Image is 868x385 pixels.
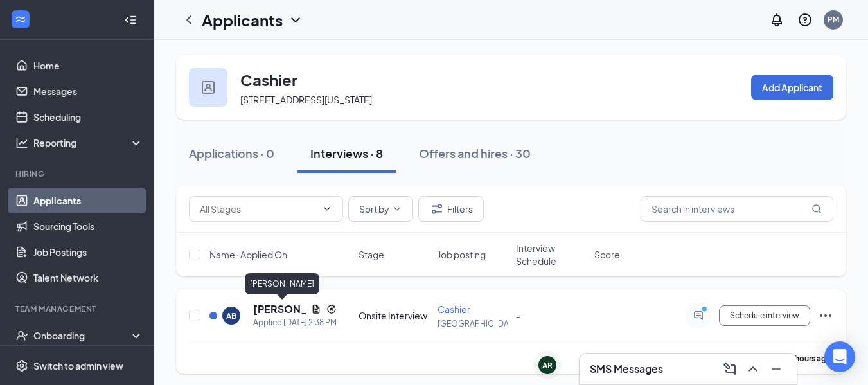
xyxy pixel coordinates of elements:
[418,196,484,222] button: Filter Filters
[33,329,132,342] div: Onboarding
[751,75,833,100] button: Add Applicant
[769,12,784,28] svg: Notifications
[33,78,143,104] a: Messages
[15,168,141,179] div: Hiring
[33,104,143,130] a: Scheduling
[516,242,587,267] span: Interview Schedule
[641,196,833,222] input: Search in interviews
[419,145,531,161] div: Offers and hires · 30
[33,359,123,372] div: Switch to admin view
[797,12,813,28] svg: QuestionInfo
[818,308,833,323] svg: Ellipses
[226,310,236,321] div: AB
[719,305,810,326] button: Schedule interview
[438,303,470,315] span: Cashier
[594,248,620,261] span: Score
[33,265,143,291] a: Talent Network
[14,13,27,26] svg: WorkstreamLogo
[33,239,143,265] a: Job Postings
[359,204,389,213] span: Sort by
[15,329,28,342] svg: UserCheck
[202,9,283,31] h1: Applicants
[33,188,143,213] a: Applicants
[15,136,28,149] svg: Analysis
[326,304,337,314] svg: Reapply
[698,305,714,316] svg: PrimaryDot
[438,318,508,329] p: [GEOGRAPHIC_DATA]
[311,304,321,314] svg: Document
[429,201,445,217] svg: Filter
[33,213,143,239] a: Sourcing Tools
[253,302,306,316] h5: [PERSON_NAME]
[240,69,297,91] h3: Cashier
[745,361,761,377] svg: ChevronUp
[310,145,383,161] div: Interviews · 8
[743,359,763,379] button: ChevronUp
[245,273,319,294] div: [PERSON_NAME]
[768,361,784,377] svg: Minimize
[811,204,822,214] svg: MagnifyingGlass
[288,12,303,28] svg: ChevronDown
[202,81,215,94] img: user icon
[348,196,413,222] button: Sort byChevronDown
[322,204,332,214] svg: ChevronDown
[542,360,553,371] div: AR
[824,341,855,372] div: Open Intercom Messenger
[438,248,486,261] span: Job posting
[33,53,143,78] a: Home
[15,359,28,372] svg: Settings
[124,13,137,26] svg: Collapse
[359,248,384,261] span: Stage
[209,248,287,261] span: Name · Applied On
[200,202,317,216] input: All Stages
[828,14,839,25] div: PM
[766,359,786,379] button: Minimize
[730,311,799,320] span: Schedule interview
[789,354,831,363] b: 3 hours ago
[359,309,429,322] div: Onsite Interview
[181,12,197,28] svg: ChevronLeft
[722,361,738,377] svg: ComposeMessage
[240,94,372,105] span: [STREET_ADDRESS][US_STATE]
[516,310,520,321] span: -
[15,303,141,314] div: Team Management
[253,316,337,329] div: Applied [DATE] 2:38 PM
[590,362,663,376] h3: SMS Messages
[189,145,274,161] div: Applications · 0
[392,204,402,214] svg: ChevronDown
[33,136,144,149] div: Reporting
[691,310,706,321] svg: ActiveChat
[720,359,740,379] button: ComposeMessage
